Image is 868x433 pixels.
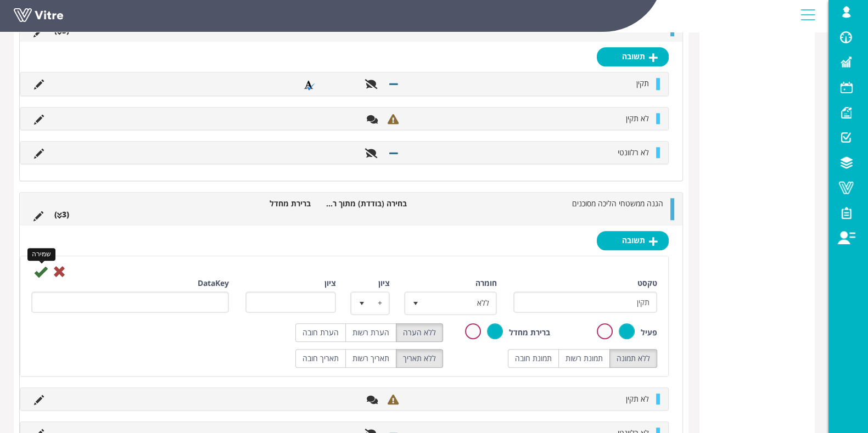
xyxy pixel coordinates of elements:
[396,323,443,342] label: ללא הערה
[316,198,412,209] li: בחירה (בודדת) מתוך רשימה
[475,278,497,289] label: חומרה
[641,327,657,338] label: פעיל
[198,278,229,289] label: DataKey
[324,278,336,289] label: ציון
[618,147,649,158] span: לא רלוונטי
[509,327,550,338] label: ברירת מחדל
[352,293,372,313] span: select
[295,323,346,342] label: הערת חובה
[558,349,610,368] label: תמונת רשות
[295,349,346,368] label: תאריך חובה
[637,278,657,289] label: טקסט
[508,349,559,368] label: תמונת חובה
[378,278,390,289] label: ציון
[49,209,75,220] li: (3 )
[345,323,396,342] label: הערת רשות
[371,293,389,313] span: +
[396,349,443,368] label: ללא תאריך
[636,78,649,88] span: תקין
[609,349,657,368] label: ללא תמונה
[220,198,316,209] li: ברירת מחדל
[27,248,55,261] div: שמירה
[597,231,669,250] a: תשובה
[406,293,425,313] span: select
[572,198,663,209] span: הגנה ממשטחי הליכה מסוכנים
[626,113,649,123] span: לא תקין
[597,47,669,66] a: תשובה
[425,293,496,313] span: ללא
[345,349,396,368] label: תאריך רשות
[626,393,649,404] span: לא תקין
